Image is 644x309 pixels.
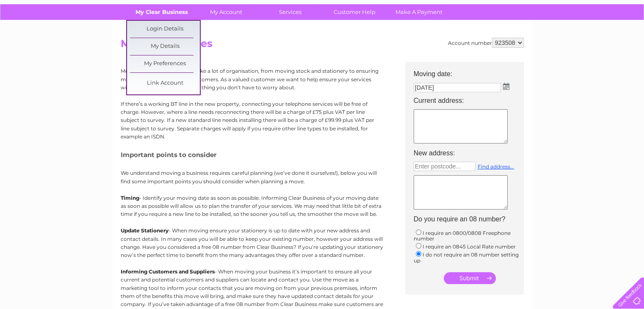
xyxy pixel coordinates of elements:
div: Clear Business is a trading name of Verastar Limited (registered in [GEOGRAPHIC_DATA] No. 3667643... [122,5,522,41]
a: Find address... [478,163,514,170]
a: Water [495,36,511,42]
p: Moving to new premises can take a lot of organisation, from moving stock and stationery to ensuri... [121,67,383,91]
a: Blog [570,36,583,42]
a: Make A Payment [384,4,454,20]
h5: Important points to consider [121,151,383,158]
th: Do you require an 08 number? [409,213,528,226]
p: - When moving ensure your stationery is up to date with your new address and contact details. In ... [121,226,383,259]
a: Link Account [130,75,200,92]
a: Login Details [130,21,200,38]
a: My Clear Business [127,4,196,20]
td: I require an 0800/0808 Freephone number I require an 0845 Local Rate number I do not require an 0... [409,226,528,266]
img: logo.png [22,22,66,48]
p: - Identify your moving date as soon as possible. Informing Clear Business of your moving date as ... [121,194,383,218]
th: Moving date: [409,62,528,80]
a: My Account [191,4,261,20]
a: Customer Help [320,4,390,20]
p: We understand moving a business requires careful planning (we’ve done it ourselves!), below you w... [121,169,383,185]
a: Contact [588,36,608,42]
div: Account number [448,38,524,48]
input: Submit [444,272,496,284]
b: Informing Customers and Suppliers [121,268,215,275]
b: Update Stationery [121,227,169,234]
th: Current address: [409,94,528,107]
a: Services [255,4,325,20]
img: ... [503,83,509,90]
a: My Preferences [130,55,200,72]
h2: Moving Premises [121,38,524,54]
a: Log out [616,36,636,42]
th: New address: [409,147,528,160]
a: My Details [130,38,200,55]
p: If there’s a working BT line in the new property, connecting your telephone services will be free... [121,100,383,141]
a: Telecoms [540,36,565,42]
b: Timing [121,195,139,201]
a: Energy [516,36,535,42]
a: 0333 014 3131 [484,4,543,15]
